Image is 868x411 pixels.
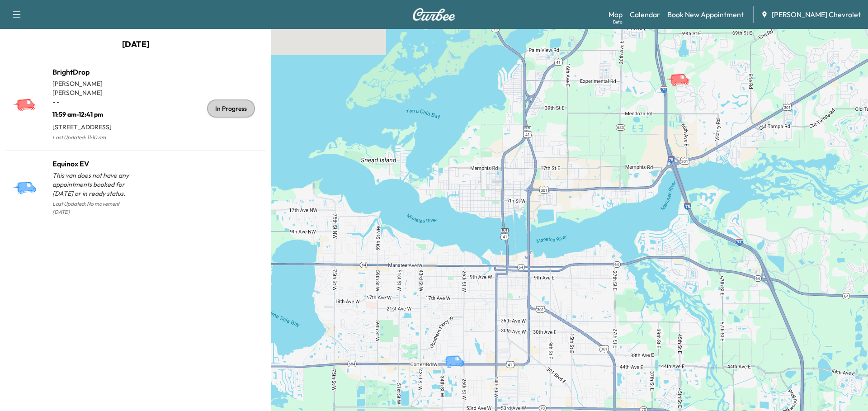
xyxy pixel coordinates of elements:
[52,79,136,97] p: [PERSON_NAME] [PERSON_NAME]
[613,19,623,25] div: Beta
[666,64,698,80] gmp-advanced-marker: BrightDrop
[630,9,660,20] a: Calendar
[441,345,473,361] gmp-advanced-marker: Equinox EV
[667,9,744,20] a: Book New Appointment
[52,158,136,169] h1: Equinox EV
[52,66,136,77] h1: BrightDrop
[52,106,136,119] p: 11:59 am - 12:41 pm
[52,198,136,218] p: Last Updated: No movement [DATE]
[772,9,861,20] span: [PERSON_NAME] Chevrolet
[609,9,623,20] a: MapBeta
[52,171,136,198] p: This van does not have any appointments booked for [DATE] or in ready status.
[52,97,136,106] p: - -
[52,119,136,132] p: [STREET_ADDRESS]
[207,99,255,118] div: In Progress
[52,132,136,143] p: Last Updated: 11:10 am
[412,8,456,21] img: Curbee Logo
